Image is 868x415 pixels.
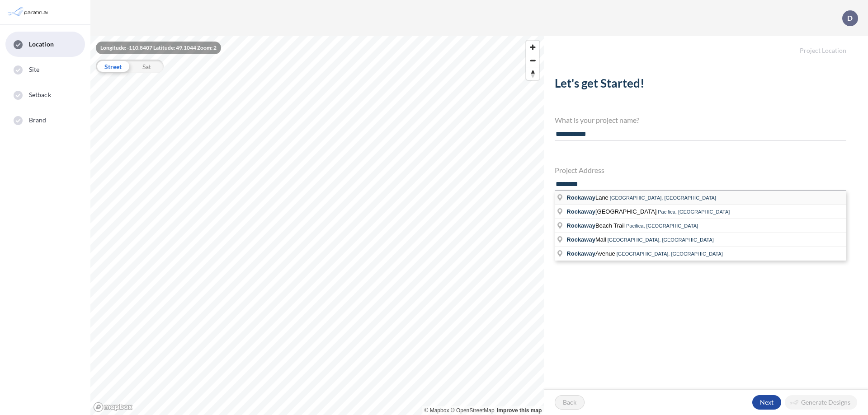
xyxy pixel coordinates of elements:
p: Next [760,398,774,407]
span: Rockaway [566,194,595,201]
p: D [847,14,853,22]
span: Beach Trail [566,222,626,229]
h4: Project Address [555,166,846,174]
span: Rockaway [566,208,595,215]
h5: Project Location [544,36,868,55]
span: Rockaway [566,222,595,229]
span: Rockaway [566,250,595,257]
span: [GEOGRAPHIC_DATA], [GEOGRAPHIC_DATA] [617,251,723,256]
a: Mapbox [425,407,449,414]
a: Improve this map [497,407,542,414]
button: Next [752,395,781,410]
span: Lane [566,194,610,201]
span: Mall [566,236,607,243]
span: Pacifica, [GEOGRAPHIC_DATA] [658,209,730,214]
span: Brand [29,116,47,125]
div: Street [96,60,130,73]
div: Sat [130,60,164,73]
button: Zoom in [526,41,539,54]
span: Site [29,65,39,74]
span: Reset bearing to north [526,67,539,80]
canvas: Map [90,36,544,415]
span: Location [29,40,54,49]
span: [GEOGRAPHIC_DATA], [GEOGRAPHIC_DATA] [608,237,714,242]
span: Zoom out [526,54,539,67]
span: [GEOGRAPHIC_DATA] [566,208,658,215]
a: Mapbox homepage [93,402,133,412]
button: Zoom out [526,54,539,67]
span: Rockaway [566,236,595,243]
div: Longitude: -110.8407 Latitude: 49.1044 Zoom: 2 [96,42,221,54]
button: Reset bearing to north [526,67,539,80]
span: [GEOGRAPHIC_DATA], [GEOGRAPHIC_DATA] [610,195,716,201]
img: Parafin [7,4,51,20]
h2: Let's get Started! [555,76,846,94]
h4: What is your project name? [555,116,846,124]
a: OpenStreetMap [451,407,495,414]
span: Pacifica, [GEOGRAPHIC_DATA] [626,223,698,228]
span: Avenue [566,250,616,257]
span: Setback [29,90,51,99]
